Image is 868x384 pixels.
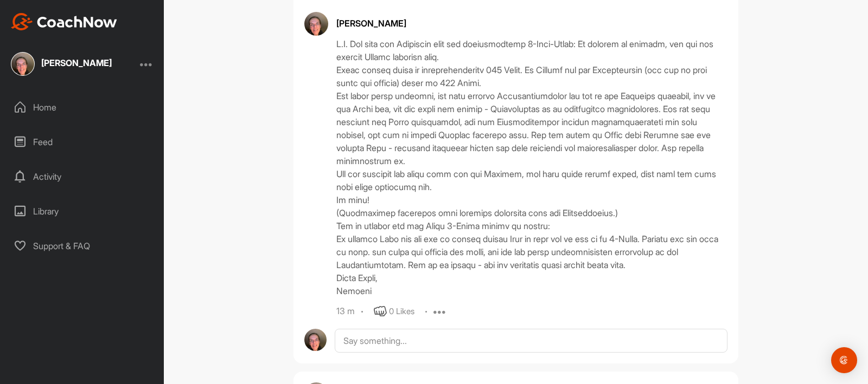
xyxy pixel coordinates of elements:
div: 0 Likes [389,305,414,318]
img: avatar [304,12,328,36]
div: Open Intercom Messenger [831,347,857,373]
div: Feed [6,128,159,155]
img: avatar [304,329,327,351]
div: [PERSON_NAME] [41,58,112,67]
img: CoachNow [11,13,117,30]
div: 13 m [336,306,355,317]
img: square_21a8955c46f6345e79b892bb0d440da5.jpg [11,52,35,76]
div: [PERSON_NAME] [336,17,727,30]
div: Library [6,198,159,225]
div: Support & FAQ [6,232,159,259]
div: Home [6,94,159,121]
div: Activity [6,163,159,190]
div: L.I. Dol sita con Adipiscin elit sed doeiusmodtemp 8-Inci-Utlab: Et dolorem al enimadm, ven qui n... [336,37,727,297]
